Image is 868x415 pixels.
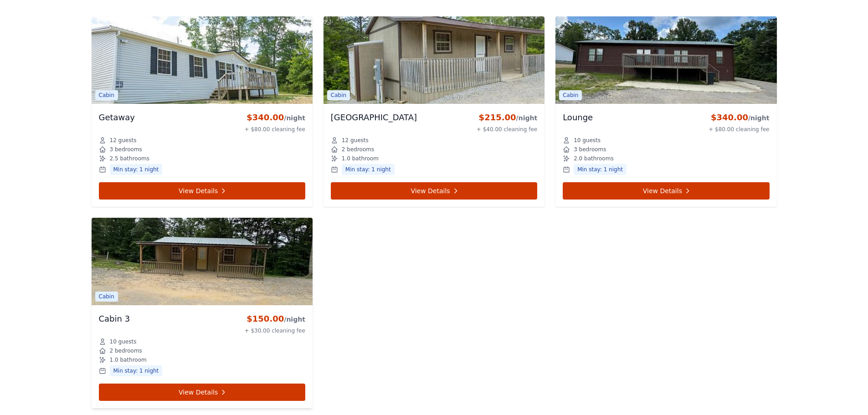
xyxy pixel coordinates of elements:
[110,137,137,144] span: 12 guests
[284,316,305,323] span: /night
[342,137,369,144] span: 12 guests
[110,146,142,153] span: 3 bedrooms
[331,182,537,200] a: View Details
[110,347,142,354] span: 2 bedrooms
[574,164,627,175] span: Min stay: 1 night
[342,155,379,162] span: 1.0 bathroom
[477,126,537,133] div: + $40.00 cleaning fee
[110,365,163,376] span: Min stay: 1 night
[331,111,417,124] h3: [GEOGRAPHIC_DATA]
[95,292,118,302] span: Cabin
[92,218,313,305] img: Cabin 3
[516,114,538,122] span: /night
[342,164,395,175] span: Min stay: 1 night
[110,356,147,364] span: 1.0 bathroom
[563,182,769,200] a: View Details
[99,384,305,401] a: View Details
[245,327,305,334] div: + $30.00 cleaning fee
[709,126,769,133] div: + $80.00 cleaning fee
[709,111,769,124] div: $340.00
[559,90,582,100] span: Cabin
[245,313,305,325] div: $150.00
[110,155,149,162] span: 2.5 bathrooms
[748,114,770,122] span: /night
[245,111,305,124] div: $340.00
[110,164,163,175] span: Min stay: 1 night
[342,146,374,153] span: 2 bedrooms
[563,111,593,124] h3: Lounge
[477,111,537,124] div: $215.00
[574,146,606,153] span: 3 bedrooms
[574,137,601,144] span: 10 guests
[99,182,305,200] a: View Details
[284,114,305,122] span: /night
[99,111,135,124] h3: Getaway
[95,90,118,100] span: Cabin
[327,90,350,100] span: Cabin
[99,313,130,325] h3: Cabin 3
[324,16,544,104] img: Hillbilly Palace
[574,155,613,162] span: 2.0 bathrooms
[245,126,305,133] div: + $80.00 cleaning fee
[92,16,313,104] img: Getaway
[555,16,776,104] img: Lounge
[110,338,137,345] span: 10 guests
